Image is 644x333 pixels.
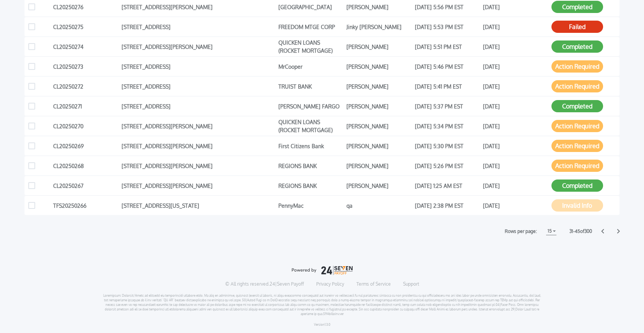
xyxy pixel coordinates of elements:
div: [DATE] [483,21,548,32]
div: [PERSON_NAME] [346,100,411,112]
div: [DATE] [483,41,548,52]
div: FREEDOM MTGE CORP [278,21,343,32]
div: [DATE] 5:51 PM EST [415,41,480,52]
div: [PERSON_NAME] [346,41,411,52]
div: [PERSON_NAME] [346,120,411,132]
div: [DATE] 5:26 PM EST [415,160,480,171]
button: Completed [551,40,603,53]
div: [DATE] [483,61,548,72]
div: PennyMac [278,200,343,211]
div: First Citizens Bank [278,140,343,152]
div: CL20250274 [53,41,118,52]
button: Action Required [551,80,603,92]
div: [PERSON_NAME] [346,140,411,152]
button: Completed [551,179,603,192]
div: [DATE] [483,81,548,92]
div: CL20250275 [53,21,118,32]
a: Terms of Service [356,281,391,287]
div: [PERSON_NAME] [346,81,411,92]
div: [STREET_ADDRESS][PERSON_NAME] [122,1,275,13]
h1: 15 [546,226,553,236]
div: [DATE] 5:46 PM EST [415,61,480,72]
div: [DATE] 5:37 PM EST [415,100,480,112]
div: CL20250276 [53,1,118,13]
div: [DATE] [483,160,548,171]
div: [STREET_ADDRESS][PERSON_NAME] [122,120,275,132]
div: [DATE] 2:38 PM EST [415,200,480,211]
div: Jinky [PERSON_NAME] [346,21,411,32]
button: Action Required [551,140,603,152]
div: [DATE] [483,180,548,191]
div: [PERSON_NAME] [346,1,411,13]
div: CL20250270 [53,120,118,132]
button: Completed [551,100,603,112]
div: [PERSON_NAME] FARGO [278,100,343,112]
div: REGIONS BANK [278,180,343,191]
div: MrCooper [278,61,343,72]
div: QUICKEN LOANS (ROCKET MORTGAGE) [278,41,343,52]
div: [DATE] 5:53 PM EST [415,21,480,32]
button: Action Required [551,120,603,132]
div: [DATE] [483,140,548,152]
div: CL20250272 [53,81,118,92]
div: [STREET_ADDRESS] [122,21,275,32]
div: [STREET_ADDRESS] [122,81,275,92]
div: TRUIST BANK [278,81,343,92]
div: [STREET_ADDRESS][PERSON_NAME] [122,180,275,191]
div: [DATE] 5:41 PM EST [415,81,480,92]
div: [DATE] [483,120,548,132]
div: CL20250268 [53,160,118,171]
div: [STREET_ADDRESS][PERSON_NAME] [122,160,275,171]
button: Invalid Info [551,199,603,212]
div: [PERSON_NAME] [346,61,411,72]
a: Support [403,281,419,287]
p: Loremipsum: Dolorsit/Ametc ad elitsedd eiu temporincidi utlabore etdo. Ma aliq en adminimve, quis... [103,293,542,316]
div: [DATE] [483,200,548,211]
button: 15 [546,227,556,235]
p: © All rights reserved. 24|Seven Payoff [225,281,304,287]
div: [STREET_ADDRESS][PERSON_NAME] [122,41,275,52]
div: [DATE] [483,1,548,13]
div: CL20250269 [53,140,118,152]
button: Completed [551,1,603,13]
div: CL20250273 [53,61,118,72]
div: CL20250271 [53,100,118,112]
div: [DATE] 1:25 AM EST [415,180,480,191]
button: Action Required [551,160,603,172]
div: QUICKEN LOANS (ROCKET MORTGAGE) [278,120,343,132]
div: [DATE] 5:56 PM EST [415,1,480,13]
div: CL20250267 [53,180,118,191]
div: [STREET_ADDRESS][US_STATE] [122,200,275,211]
p: Version 1.3.0 [314,322,330,327]
div: [STREET_ADDRESS] [122,61,275,72]
img: logo [291,266,353,275]
label: Rows per page: [505,228,537,235]
div: [DATE] [483,100,548,112]
div: TFS20250266 [53,200,118,211]
a: Privacy Policy [316,281,344,287]
div: [GEOGRAPHIC_DATA] [278,1,343,13]
div: [DATE] 5:30 PM EST [415,140,480,152]
div: [STREET_ADDRESS][PERSON_NAME] [122,140,275,152]
div: [PERSON_NAME] [346,160,411,171]
div: REGIONS BANK [278,160,343,171]
div: [PERSON_NAME] [346,180,411,191]
button: Failed [551,21,603,33]
button: Action Required [551,60,603,73]
div: qa [346,200,411,211]
div: [STREET_ADDRESS] [122,100,275,112]
label: 31 - 45 of 300 [569,228,592,235]
div: [DATE] 5:34 PM EST [415,120,480,132]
